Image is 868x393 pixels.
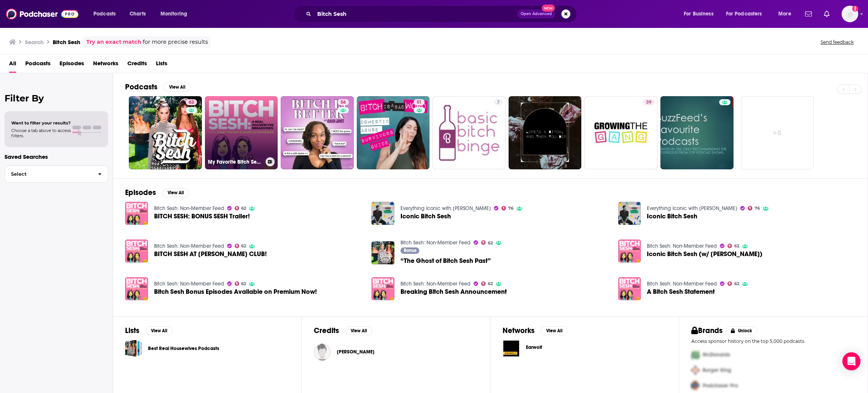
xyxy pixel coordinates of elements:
a: All [9,57,16,73]
a: My Favorite Bitch Sesh Ep [205,96,278,169]
img: Iconic Bitch Sesh (w/ Danny Pellegrino) [618,239,641,263]
a: 39 [584,96,657,169]
span: Burger King [703,367,731,373]
a: Best Real Housewives Podcasts [125,340,142,357]
span: 39 [646,99,651,106]
img: Earwolf logo [503,340,520,357]
span: Monitoring [160,9,187,19]
h2: Filter By [5,93,108,104]
a: 51 [414,99,425,105]
span: Bonus [404,248,416,253]
span: for more precise results [143,38,208,46]
a: Bitch Sesh: Non-Member Feed [154,281,224,287]
a: Bitch Sesh: Non-Member Feed [400,281,471,287]
a: CreditsView All [314,326,372,335]
img: Richard [314,344,331,361]
img: Bitch Sesh Bonus Episodes Available on Premium Now! [125,277,148,300]
a: Richard [337,349,374,355]
a: Podchaser - Follow, Share and Rate Podcasts [6,7,78,21]
button: open menu [721,8,773,20]
a: Everything Iconic with Danny Pellegrino [400,205,491,212]
img: User Profile [842,6,858,22]
a: Bitch Sesh: Non-Member Feed [647,281,717,287]
h2: Brands [691,326,723,335]
span: BITCH SESH AT [PERSON_NAME] CLUB! [154,251,267,257]
span: Breaking Bitch Sesh Announcement [400,289,507,295]
span: 62 [241,282,246,286]
img: BITCH SESH: BONUS SESH Trailer! [125,202,148,225]
a: Bitch Sesh: Non-Member Feed [400,239,471,246]
a: 62 [235,244,246,248]
a: Bitch Sesh: Non-Member Feed [154,243,224,249]
span: 62 [734,244,739,248]
a: Earwolf logoEarwolf [503,340,667,357]
a: ListsView All [125,326,173,335]
button: open menu [155,8,197,20]
span: 76 [508,207,513,210]
a: A Bitch Sesh Statement [647,289,715,295]
img: BITCH SESH AT JANE CLUB! [125,239,148,263]
h3: Bitch Sesh [53,38,80,46]
span: 62 [189,99,194,106]
a: A Bitch Sesh Statement [618,277,641,300]
span: 51 [417,99,422,106]
span: 56 [341,99,346,106]
a: Bitch Sesh Bonus Episodes Available on Premium Now! [154,289,317,295]
a: Everything Iconic with Danny Pellegrino [647,205,737,212]
button: Open AdvancedNew [517,9,555,18]
span: Networks [93,57,118,73]
p: Saved Searches [5,153,108,160]
h3: My Favorite Bitch Sesh Ep [208,159,263,165]
p: Access sponsor history on the top 5,000 podcasts. [691,338,856,344]
button: View All [345,326,372,335]
img: Iconic Bitch Sesh [618,202,641,225]
img: Iconic Bitch Sesh [371,202,394,225]
h2: Lists [125,326,139,335]
a: Podcasts [25,57,50,73]
a: BITCH SESH: BONUS SESH Trailer! [154,213,250,220]
span: Lists [156,57,167,73]
a: 62 [235,206,246,210]
span: Charts [130,9,146,19]
a: NetworksView All [503,326,568,335]
span: “The Ghost of Bitch Sesh Past” [400,258,491,264]
a: “The Ghost of Bitch Sesh Past” [371,241,394,264]
img: Breaking Bitch Sesh Announcement [371,277,394,300]
a: 7 [432,96,506,169]
a: Credits [127,57,147,73]
a: 62 [727,244,739,248]
div: Search podcasts, credits, & more... [301,5,584,23]
h2: Episodes [125,188,156,197]
input: Search podcasts, credits, & more... [314,8,517,20]
span: McDonalds [703,352,730,358]
h2: Credits [314,326,339,335]
a: Iconic Bitch Sesh [647,213,697,220]
button: Unlock [726,326,758,335]
a: EpisodesView All [125,188,189,197]
button: View All [164,83,191,92]
a: 56 [281,96,354,169]
span: For Podcasters [726,9,762,19]
button: Show profile menu [842,6,858,22]
a: Episodes [60,57,84,73]
a: 51 [357,96,430,169]
a: Iconic Bitch Sesh (w/ Danny Pellegrino) [647,251,763,257]
a: BITCH SESH AT JANE CLUB! [154,251,267,257]
a: Iconic Bitch Sesh [400,213,451,220]
a: Try an exact match [86,38,141,46]
span: Podchaser Pro [703,382,738,389]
